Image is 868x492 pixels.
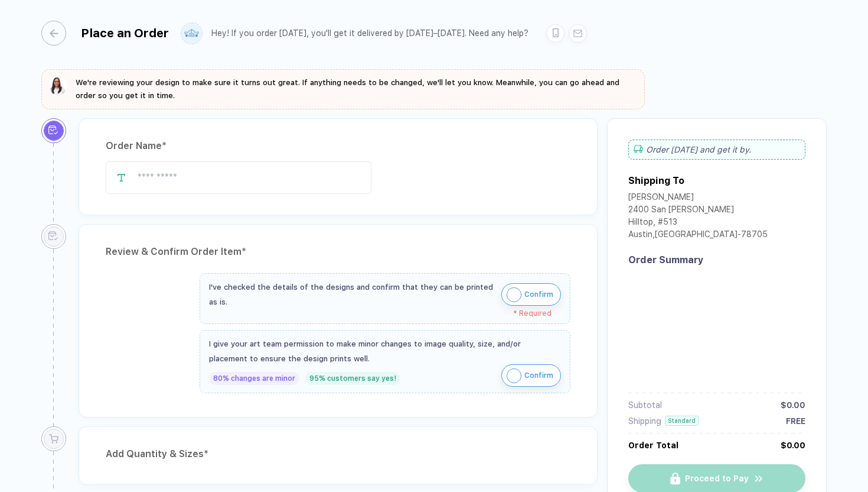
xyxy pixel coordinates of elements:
[48,76,67,95] img: sophie
[209,309,552,318] div: * Required
[628,254,805,266] div: Order Summary
[524,285,553,304] span: Confirm
[628,229,768,242] div: Austin , [GEOGRAPHIC_DATA] - 78705
[209,280,495,309] div: I've checked the details of the designs and confirm that they can be printed as is.
[106,445,570,464] div: Add Quantity & Sizes
[781,400,805,410] div: $0.00
[211,28,528,38] div: Hey! If you order [DATE], you'll get it delivered by [DATE]–[DATE]. Need any help?
[786,416,805,426] div: FREE
[628,192,768,205] div: [PERSON_NAME]
[628,205,768,217] div: 2400 San [PERSON_NAME]
[76,78,619,100] span: We're reviewing your design to make sure it turns out great. If anything needs to be changed, we'...
[305,372,400,385] div: 95% customers say yes!
[665,416,699,426] div: Standard
[628,140,805,160] div: Order [DATE] and get it by .
[507,287,521,302] img: icon
[48,76,638,102] button: We're reviewing your design to make sure it turns out great. If anything needs to be changed, we'...
[106,137,570,156] div: Order Name
[181,23,202,44] img: user profile
[106,242,570,261] div: Review & Confirm Order Item
[501,283,561,306] button: iconConfirm
[628,400,662,410] div: Subtotal
[507,368,521,383] img: icon
[209,336,561,366] div: I give your art team permission to make minor changes to image quality, size, and/or placement to...
[781,441,805,450] div: $0.00
[628,217,768,229] div: Hilltop, #513
[628,416,661,426] div: Shipping
[81,26,169,40] div: Place an Order
[501,364,561,387] button: iconConfirm
[524,366,553,385] span: Confirm
[628,175,684,186] div: Shipping To
[628,441,678,450] div: Order Total
[209,372,299,385] div: 80% changes are minor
